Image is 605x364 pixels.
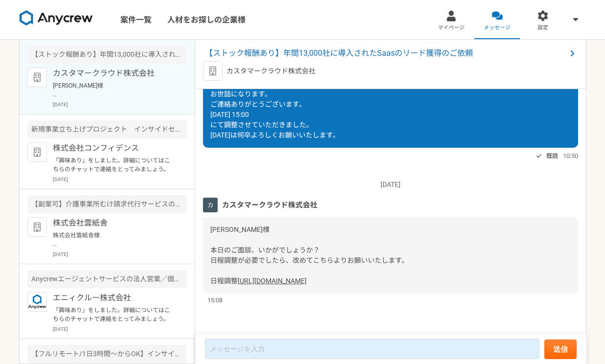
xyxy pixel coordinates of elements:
[203,180,578,190] p: [DATE]
[27,195,187,213] div: 【副業可】介護事業所むけ請求代行サービスのインサイドセールス（フルリモート可）
[53,250,187,258] p: [DATE]
[53,292,174,304] p: エニィクルー株式会社
[563,151,578,160] span: 10:50
[484,24,511,32] span: メッセージ
[53,217,174,229] p: 株式会社雲紙舎
[203,198,218,212] img: unnamed.png
[544,340,577,359] button: 送信
[20,10,93,26] img: 8DqYSo04kwAAAAASUVORK5CYII=
[53,325,187,333] p: [DATE]
[438,24,465,32] span: マイページ
[53,176,187,183] p: [DATE]
[27,68,47,87] img: default_org_logo-42cde973f59100197ec2c8e796e4974ac8490bb5b08a0eb061ff975e4574aa76.png
[205,47,566,59] span: 【ストック報酬あり】年間13,000社に導入されたSaasのリード獲得のご依頼
[27,292,47,312] img: logo_text_blue_01.png
[222,200,317,210] span: カスタマークラウド株式会社
[27,270,187,288] div: Anycrewエージェントサービスの法人営業／個人アドバイザー（RA・CA）
[226,66,315,76] p: カスタマークラウド株式会社
[238,277,307,285] a: [URL][DOMAIN_NAME]
[27,217,47,237] img: default_org_logo-42cde973f59100197ec2c8e796e4974ac8490bb5b08a0eb061ff975e4574aa76.png
[27,120,187,138] div: 新規事業立ち上げプロジェクト インサイドセールス
[53,231,174,249] p: 株式会社雲紙舎様 本日は貴重なお時間ありがとうございました。 良いお返事がいただけますと非常に幸いです。 引き続きよろしくお願いいたします。
[53,306,174,323] p: 「興味あり」をしました。詳細についてはこちらのチャットで連絡をとってみましょう。
[27,45,187,64] div: 【ストック報酬あり】年間13,000社に導入されたSaasのリード獲得のご依頼
[27,345,187,363] div: 【フルリモート/1日3時間～からOK】インサイドセールス
[207,296,223,305] span: 15:08
[53,142,174,154] p: 株式会社コンフィデンス
[53,68,174,79] p: カスタマークラウド株式会社
[203,61,223,81] img: default_org_logo-42cde973f59100197ec2c8e796e4974ac8490bb5b08a0eb061ff975e4574aa76.png
[546,150,558,162] span: 既読
[53,101,187,108] p: [DATE]
[27,142,47,162] img: default_org_logo-42cde973f59100197ec2c8e796e4974ac8490bb5b08a0eb061ff975e4574aa76.png
[210,90,339,139] span: お世話になります。 ご連絡ありがとうございます。 [DATE] 15:00 にて調整させていただきました。 [DATE]は何卒よろしくお願いいたします。
[538,24,548,32] span: 設定
[53,81,174,99] p: [PERSON_NAME]様 本日のご面談、いかがでしょうか？ 日程調整が必要でしたら、改めてこちらよりお願いいたします。 日程調整 [URL][DOMAIN_NAME]
[53,156,174,174] p: 「興味あり」をしました。詳細についてはこちらのチャットで連絡をとってみましょう。
[210,226,408,285] span: [PERSON_NAME]様 本日のご面談、いかがでしょうか？ 日程調整が必要でしたら、改めてこちらよりお願いいたします。 日程調整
